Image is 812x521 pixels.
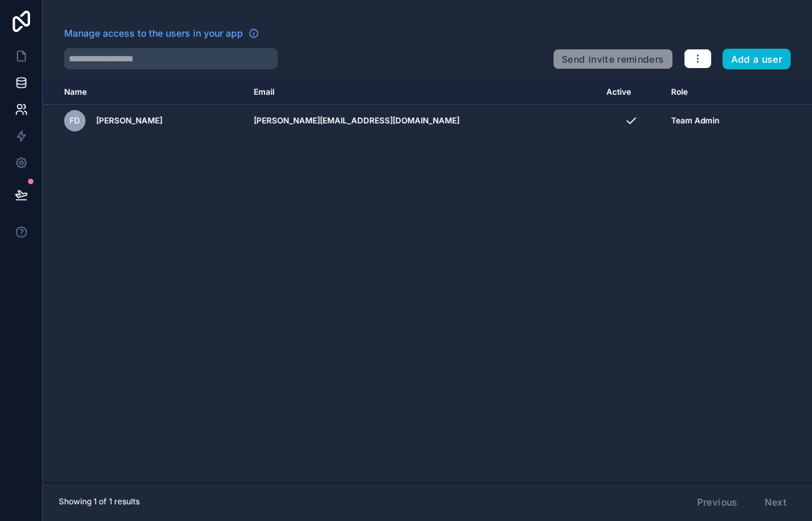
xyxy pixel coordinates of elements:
[64,27,243,40] span: Manage access to the users in your app
[43,80,812,482] div: scrollable content
[246,105,598,137] td: [PERSON_NAME][EMAIL_ADDRESS][DOMAIN_NAME]
[69,115,80,126] span: FD
[723,49,791,70] button: Add a user
[64,27,259,40] a: Manage access to the users in your app
[43,80,246,105] th: Name
[598,80,663,105] th: Active
[59,496,140,507] span: Showing 1 of 1 results
[671,115,719,126] span: Team Admin
[663,80,765,105] th: Role
[96,115,162,126] span: [PERSON_NAME]
[246,80,598,105] th: Email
